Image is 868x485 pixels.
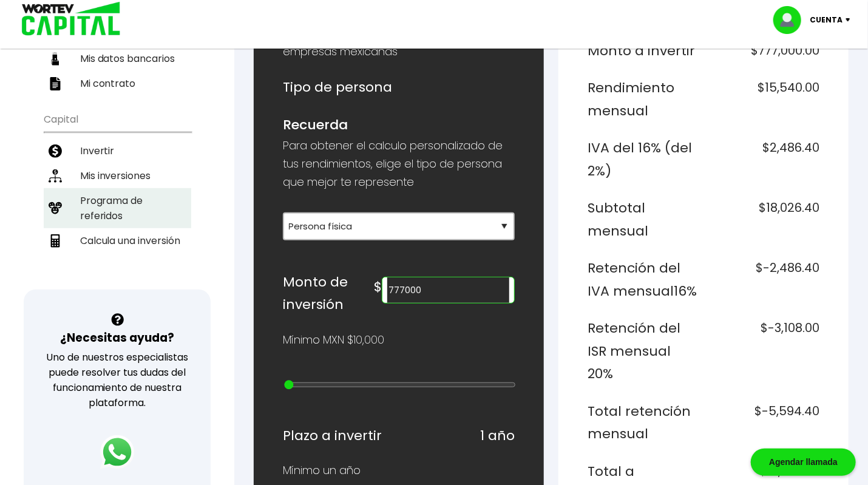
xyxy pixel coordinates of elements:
[44,228,191,253] a: Calcula una inversión
[773,6,810,34] img: profile-image
[44,138,191,163] a: Invertir
[751,449,856,476] div: Agendar llamada
[49,234,62,248] img: calculadora-icon.17d418c4.svg
[588,257,699,302] h6: Retención del IVA mensual 16%
[283,114,515,137] h6: Recuerda
[44,106,191,283] ul: Capital
[708,317,819,385] h6: $-3,108.00
[283,271,374,316] h6: Monto de inversión
[374,276,382,299] h6: $
[588,76,699,122] h6: Rendimiento mensual
[283,137,515,191] p: Para obtener el calculo personalizado de tus rendimientos, elige el tipo de persona que mejor te ...
[588,39,699,63] h6: Monto a invertir
[708,39,819,63] h6: $777,000.00
[44,71,191,96] a: Mi contrato
[708,197,819,242] h6: $18,026.40
[44,46,191,71] a: Mis datos bancarios
[708,400,819,446] h6: $-5,594.40
[60,329,174,347] h3: ¿Necesitas ayuda?
[588,400,699,446] h6: Total retención mensual
[283,461,361,480] p: Mínimo un año
[708,257,819,302] h6: $-2,486.40
[588,317,699,385] h6: Retención del ISR mensual 20%
[49,169,62,183] img: inversiones-icon.6695dc30.svg
[708,137,819,182] h6: $2,486.40
[843,18,859,22] img: icon-down
[283,76,515,99] h6: Tipo de persona
[283,424,382,447] h6: Plazo a invertir
[810,11,843,29] p: Cuenta
[588,197,699,242] h6: Subtotal mensual
[49,52,62,66] img: datos-icon.10cf9172.svg
[39,350,195,410] p: Uno de nuestros especialistas puede resolver tus dudas del funcionamiento de nuestra plataforma.
[480,424,515,447] h6: 1 año
[588,137,699,182] h6: IVA del 16% (del 2%)
[100,435,134,469] img: logos_whatsapp-icon.242b2217.svg
[44,188,191,228] a: Programa de referidos
[44,163,191,188] a: Mis inversiones
[708,76,819,122] h6: $15,540.00
[49,202,62,215] img: recomiendanos-icon.9b8e9327.svg
[49,144,62,158] img: invertir-icon.b3b967d7.svg
[283,331,384,349] p: Mínimo MXN $10,000
[49,77,62,90] img: contrato-icon.f2db500c.svg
